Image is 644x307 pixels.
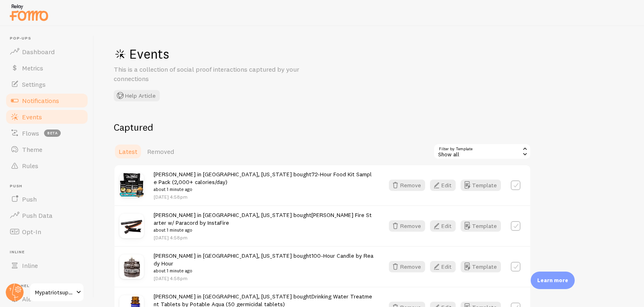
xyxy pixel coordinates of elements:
a: 100-Hour Candle by Ready Hour [154,252,373,267]
span: Pop-ups [10,36,89,41]
a: Mypatriotsupply [29,283,84,302]
a: Push [5,191,89,207]
img: Ferro-Rod_small.jpg [119,214,144,238]
a: Theme [5,141,89,158]
small: about 1 minute ago [154,226,374,234]
a: Notifications [5,92,89,109]
span: Flows [22,129,39,137]
a: Opt-In [5,224,89,240]
span: Dashboard [22,48,55,56]
span: Rules [22,162,38,170]
span: Push Data [22,211,53,219]
a: Inline [5,257,89,274]
p: [DATE] 4:58pm [154,275,374,282]
span: Mypatriotsupply [35,287,74,297]
p: [DATE] 4:58pm [154,234,374,241]
div: Learn more [531,272,575,289]
button: Remove [389,261,425,272]
span: Theme [22,145,42,153]
span: Inline [22,261,38,270]
a: Edit [430,180,461,191]
img: 72-Hour-Kit-BOGO_small.jpg [119,173,144,197]
h2: Captured [114,121,531,134]
button: Template [461,180,501,191]
span: Push [22,195,37,203]
a: [PERSON_NAME] Fire Starter w/ Paracord by InstaFire [154,211,372,226]
span: Events [22,113,42,121]
button: Edit [430,180,456,191]
button: Edit [430,220,456,232]
a: 72-Hour Food Kit Sample Pack (2,000+ calories/day) [154,171,372,186]
button: Template [461,220,501,232]
span: Latest [119,147,137,156]
a: Settings [5,76,89,92]
span: Removed [147,147,174,156]
a: Events [5,109,89,125]
small: about 1 minute ago [154,186,374,193]
a: Removed [142,143,179,160]
button: Template [461,261,501,272]
a: Push Data [5,207,89,224]
a: Dashboard [5,44,89,60]
span: [PERSON_NAME] in [GEOGRAPHIC_DATA], [US_STATE] bought [154,252,374,275]
a: Flows beta [5,125,89,141]
h1: Events [114,46,358,62]
span: [PERSON_NAME] in [GEOGRAPHIC_DATA], [US_STATE] bought [154,211,374,234]
a: Latest [114,143,142,160]
img: fomo-relay-logo-orange.svg [9,2,49,23]
p: Learn more [537,276,568,284]
a: Rules [5,158,89,174]
a: Edit [430,220,461,232]
p: This is a collection of social proof interactions captured by your connections [114,65,309,83]
span: beta [44,129,61,137]
button: Help Article [114,90,160,101]
img: 100-Hour-Candle-Single-Unit-WBG_small.jpg [119,254,144,279]
span: Opt-In [22,228,41,236]
a: Metrics [5,60,89,76]
div: Show all [433,143,531,160]
span: Inline [10,250,89,255]
span: [PERSON_NAME] in [GEOGRAPHIC_DATA], [US_STATE] bought [154,171,374,193]
button: Remove [389,180,425,191]
a: Edit [430,261,461,272]
span: Metrics [22,64,43,72]
span: Settings [22,80,46,88]
button: Remove [389,220,425,232]
span: Push [10,184,89,189]
span: Notifications [22,96,59,105]
small: about 1 minute ago [154,267,374,274]
button: Edit [430,261,456,272]
p: [DATE] 4:58pm [154,193,374,200]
